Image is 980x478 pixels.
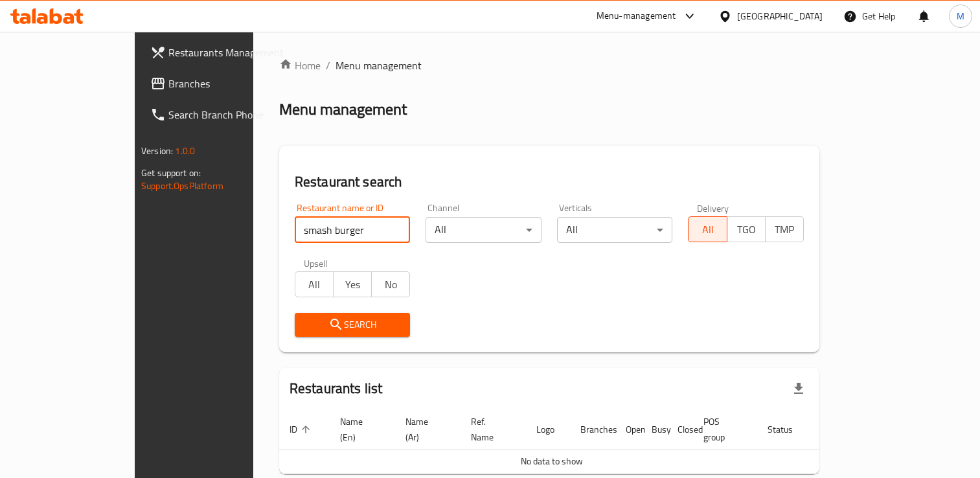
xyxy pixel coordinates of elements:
span: TMP [771,220,799,239]
span: All [301,275,328,294]
table: enhanced table [279,410,870,474]
button: All [295,271,334,297]
span: Name (En) [340,414,380,445]
span: Restaurants Management [168,45,288,60]
a: Support.OpsPlatform [141,177,223,194]
label: Delivery [697,203,729,212]
span: POS group [703,414,742,445]
span: ID [290,422,314,437]
span: Branches [168,76,288,91]
button: Search [295,313,411,337]
th: Logo [526,410,570,450]
span: No [377,275,405,294]
div: Menu-management [597,8,676,24]
button: Yes [333,271,372,297]
a: Search Branch Phone [140,99,299,130]
span: Version: [141,142,173,159]
nav: breadcrumb [279,58,819,73]
a: Branches [140,68,299,99]
button: All [688,216,727,242]
span: Search [305,317,400,333]
button: TGO [727,216,766,242]
div: All [426,217,541,243]
span: TGO [733,220,760,239]
a: Home [279,58,321,73]
span: Menu management [336,58,422,73]
input: Search for restaurant name or ID.. [295,217,411,243]
h2: Menu management [279,99,407,120]
th: Closed [667,410,693,450]
h2: Restaurants list [290,379,382,398]
span: Status [768,422,810,437]
span: 1.0.0 [175,142,195,159]
span: No data to show [521,453,583,470]
label: Upsell [304,258,328,267]
th: Busy [641,410,667,450]
div: [GEOGRAPHIC_DATA] [737,9,823,23]
div: Export file [783,373,814,404]
span: Get support on: [141,165,201,181]
span: M [957,9,964,23]
div: All [557,217,673,243]
span: Search Branch Phone [168,107,288,122]
th: Open [615,410,641,450]
h2: Restaurant search [295,172,804,192]
button: No [371,271,410,297]
a: Restaurants Management [140,37,299,68]
span: All [694,220,722,239]
button: TMP [765,216,804,242]
span: Name (Ar) [405,414,445,445]
span: Ref. Name [471,414,510,445]
li: / [326,58,330,73]
span: Yes [339,275,367,294]
th: Branches [570,410,615,450]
